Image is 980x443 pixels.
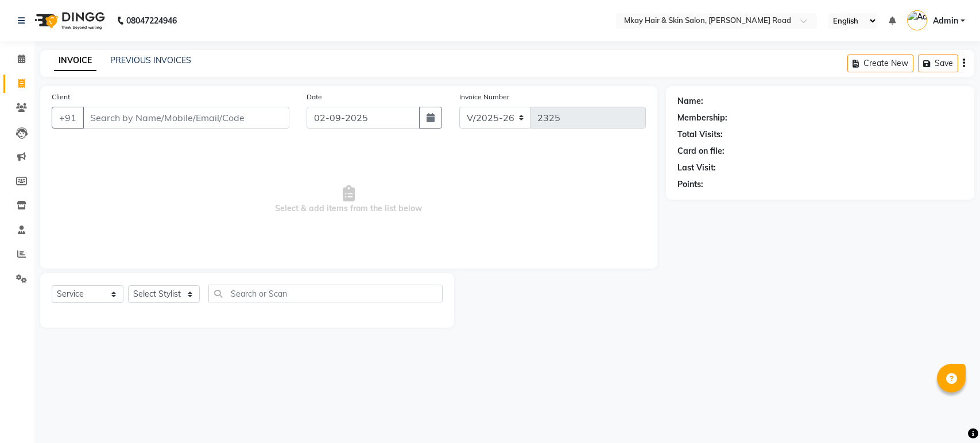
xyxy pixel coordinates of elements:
[29,5,108,37] img: logo
[126,5,177,37] b: 08047224946
[677,95,703,107] div: Name:
[52,107,84,129] button: +91
[83,107,289,129] input: Search by Name/Mobile/Email/Code
[459,92,509,102] label: Invoice Number
[54,50,96,71] a: INVOICE
[932,397,969,432] iframe: chat widget
[907,10,927,30] img: Admin
[307,92,322,102] label: Date
[677,162,716,174] div: Last Visit:
[52,142,646,257] span: Select & add items from the list below
[933,15,958,27] span: Admin
[208,285,443,302] input: Search or Scan
[52,92,70,102] label: Client
[847,55,913,72] button: Create New
[677,129,723,141] div: Total Visits:
[677,112,727,124] div: Membership:
[677,178,703,191] div: Points:
[677,145,725,157] div: Card on file:
[110,55,191,65] a: PREVIOUS INVOICES
[918,55,958,72] button: Save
